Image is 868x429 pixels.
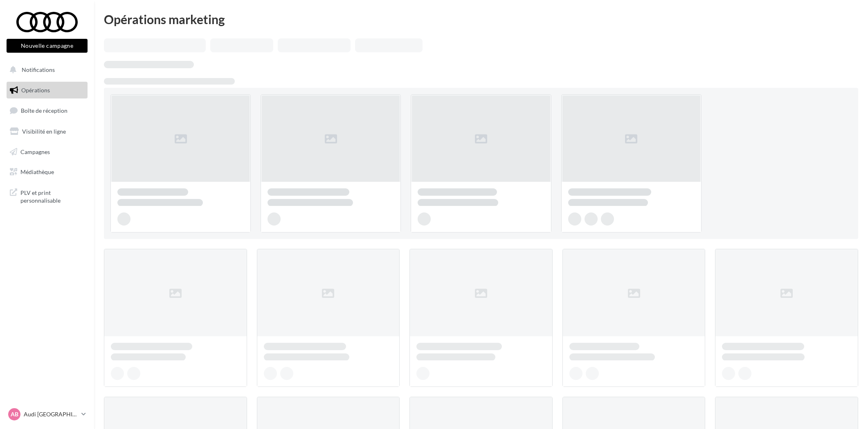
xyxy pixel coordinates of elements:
[5,82,89,99] a: Opérations
[11,410,18,418] span: AB
[21,107,67,114] span: Boîte de réception
[20,148,50,155] span: Campagnes
[21,87,50,94] span: Opérations
[5,61,86,78] button: Notifications
[5,102,89,119] a: Boîte de réception
[22,66,55,73] span: Notifications
[7,39,88,53] button: Nouvelle campagne
[20,187,84,205] span: PLV et print personnalisable
[5,123,89,140] a: Visibilité en ligne
[5,163,89,181] a: Médiathèque
[22,128,66,135] span: Visibilité en ligne
[5,184,89,208] a: PLV et print personnalisable
[5,143,89,161] a: Campagnes
[20,168,54,175] span: Médiathèque
[104,13,858,25] div: Opérations marketing
[7,407,88,422] a: AB Audi [GEOGRAPHIC_DATA]
[24,410,78,418] p: Audi [GEOGRAPHIC_DATA]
